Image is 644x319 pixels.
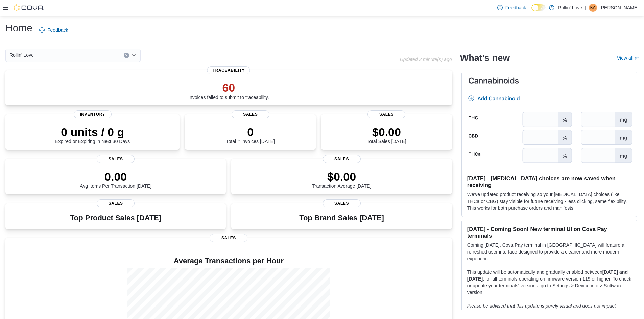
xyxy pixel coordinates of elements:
[467,175,631,188] h3: [DATE] - [MEDICAL_DATA] choices are now saved when receiving
[14,4,44,11] img: Cova
[589,4,597,12] div: Kenya Alexander
[97,155,135,163] span: Sales
[188,81,269,95] p: 60
[74,110,112,118] span: Inventory
[124,53,129,58] button: Clear input
[367,125,406,144] div: Total Sales [DATE]
[70,214,161,222] h3: Top Product Sales [DATE]
[312,170,372,183] p: $0.00
[367,110,405,118] span: Sales
[495,1,529,15] a: Feedback
[467,191,631,211] p: We've updated product receiving so your [MEDICAL_DATA] choices (like THCa or CBG) stay visible fo...
[460,53,510,63] h2: What's new
[312,170,372,189] div: Transaction Average [DATE]
[131,53,137,58] button: Open list of options
[210,234,247,242] span: Sales
[585,4,586,12] p: |
[97,199,135,207] span: Sales
[232,110,269,118] span: Sales
[5,21,32,35] h1: Home
[207,66,250,74] span: Traceability
[531,11,532,12] span: Dark Mode
[188,81,269,100] div: Invoices failed to submit to traceability.
[617,55,639,61] a: View allExternal link
[467,225,631,239] h3: [DATE] - Coming Soon! New terminal UI on Cova Pay terminals
[11,257,447,265] h4: Average Transactions per Hour
[299,214,384,222] h3: Top Brand Sales [DATE]
[226,125,275,139] p: 0
[323,155,361,163] span: Sales
[531,4,546,11] input: Dark Mode
[467,242,631,262] p: Coming [DATE], Cova Pay terminal in [GEOGRAPHIC_DATA] will feature a refreshed user interface des...
[558,4,582,12] p: Rollin' Love
[9,51,34,59] span: Rollin' Love
[80,170,151,183] p: 0.00
[55,125,130,139] p: 0 units / 0 g
[467,269,631,296] p: This update will be automatically and gradually enabled between , for all terminals operating on ...
[467,303,616,315] em: Please be advised that this update is purely visual and does not impact payment functionality.
[226,125,275,144] div: Total # Invoices [DATE]
[80,170,151,189] div: Avg Items Per Transaction [DATE]
[600,4,639,12] p: [PERSON_NAME]
[37,23,71,37] a: Feedback
[323,199,361,207] span: Sales
[590,4,596,12] span: KA
[400,57,452,62] p: Updated 2 minute(s) ago
[47,27,68,33] span: Feedback
[55,125,130,144] div: Expired or Expiring in Next 30 Days
[505,4,526,11] span: Feedback
[367,125,406,139] p: $0.00
[635,57,639,61] svg: External link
